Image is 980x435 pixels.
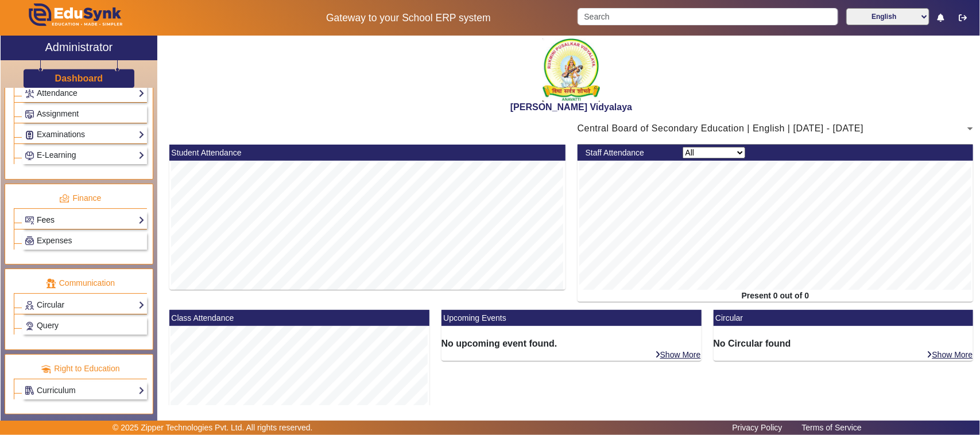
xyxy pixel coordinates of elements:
[714,310,974,326] mat-card-header: Circular
[1,36,157,60] a: Administrator
[714,338,974,349] h6: No Circular found
[113,422,313,434] p: © 2025 Zipper Technologies Pvt. Ltd. All rights reserved.
[25,319,145,332] a: Query
[37,321,59,330] span: Query
[14,192,147,204] p: Finance
[25,110,34,119] img: Assignments.png
[654,349,702,360] a: Show More
[441,338,702,349] h6: No upcoming event found.
[927,349,974,360] a: Show More
[14,277,147,289] p: Communication
[46,278,56,289] img: communication.png
[578,290,974,302] div: Present 0 out of 0
[578,8,838,25] input: Search
[14,363,147,375] p: Right to Education
[25,107,145,121] a: Assignment
[25,236,34,245] img: Payroll.png
[163,102,979,112] h2: [PERSON_NAME] Vidyalaya
[37,236,72,245] span: Expenses
[37,109,79,118] span: Assignment
[441,310,702,326] mat-card-header: Upcoming Events
[25,322,34,331] img: Support-tickets.png
[169,310,429,326] mat-card-header: Class Attendance
[727,420,788,435] a: Privacy Policy
[41,364,51,374] img: rte.png
[55,73,103,84] h3: Dashboard
[796,420,867,435] a: Terms of Service
[55,72,104,84] a: Dashboard
[543,38,600,102] img: 1f9ccde3-ca7c-4581-b515-4fcda2067381
[251,12,565,24] h5: Gateway to your School ERP system
[45,40,113,54] h2: Administrator
[59,193,69,204] img: finance.png
[579,147,676,159] div: Staff Attendance
[578,123,864,133] span: Central Board of Secondary Education | English | [DATE] - [DATE]
[25,234,145,247] a: Expenses
[169,145,565,161] mat-card-header: Student Attendance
